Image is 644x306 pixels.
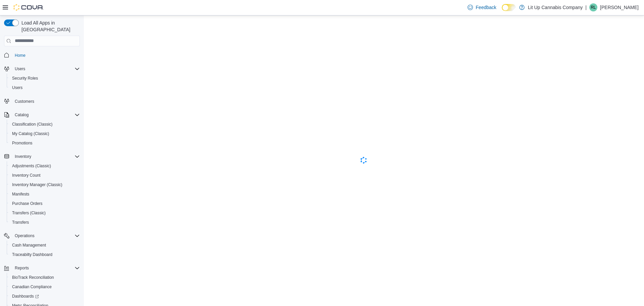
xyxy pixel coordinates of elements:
[7,161,83,171] button: Adjustments (Classic)
[9,273,80,281] span: BioTrack Reconciliation
[15,233,35,238] span: Operations
[7,292,83,301] a: Dashboards
[9,190,80,198] span: Manifests
[7,74,83,83] button: Security Roles
[12,51,80,59] span: Home
[12,131,49,136] span: My Catalog (Classic)
[12,275,54,280] span: BioTrack Reconciliation
[7,241,83,250] button: Cash Management
[7,138,83,148] button: Promotions
[9,84,25,92] a: Users
[1,50,83,60] button: Home
[9,74,41,82] a: Security Roles
[12,140,33,146] span: Promotions
[476,4,496,11] span: Feedback
[12,111,31,119] button: Catalog
[12,65,28,73] button: Users
[12,294,39,299] span: Dashboards
[9,200,80,208] span: Purchase Orders
[12,111,80,119] span: Catalog
[9,162,54,170] a: Adjustments (Classic)
[9,283,54,291] a: Canadian Compliance
[9,171,43,179] a: Inventory Count
[15,53,25,58] span: Home
[9,251,55,259] a: Traceabilty Dashboard
[12,284,52,290] span: Canadian Compliance
[19,19,80,33] span: Load All Apps in [GEOGRAPHIC_DATA]
[12,201,43,206] span: Purchase Orders
[15,112,29,118] span: Catalog
[15,99,34,104] span: Customers
[12,122,53,127] span: Classification (Classic)
[9,181,80,189] span: Inventory Manager (Classic)
[9,130,80,138] span: My Catalog (Classic)
[12,264,80,272] span: Reports
[7,120,83,129] button: Classification (Classic)
[9,139,35,147] a: Promotions
[12,97,37,105] a: Customers
[1,152,83,161] button: Inventory
[591,3,596,11] span: RL
[9,241,80,249] span: Cash Management
[15,154,31,159] span: Inventory
[9,273,57,281] a: BioTrack Reconciliation
[9,74,80,82] span: Security Roles
[9,241,49,249] a: Cash Management
[12,152,80,161] span: Inventory
[12,210,46,216] span: Transfers (Classic)
[15,66,25,72] span: Users
[12,97,80,105] span: Customers
[9,130,52,138] a: My Catalog (Classic)
[12,243,46,248] span: Cash Management
[9,209,48,217] a: Transfers (Classic)
[7,273,83,282] button: BioTrack Reconciliation
[12,264,32,272] button: Reports
[12,76,38,81] span: Security Roles
[9,218,32,226] a: Transfers
[12,252,52,257] span: Traceabilty Dashboard
[12,232,80,240] span: Operations
[7,282,83,292] button: Canadian Compliance
[12,163,51,169] span: Adjustments (Classic)
[12,51,28,59] a: Home
[1,96,83,106] button: Customers
[12,232,37,240] button: Operations
[502,11,502,11] span: Dark Mode
[7,189,83,199] button: Manifests
[7,180,83,189] button: Inventory Manager (Classic)
[9,120,80,128] span: Classification (Classic)
[12,191,29,197] span: Manifests
[9,162,80,170] span: Adjustments (Classic)
[9,251,80,259] span: Traceabilty Dashboard
[7,218,83,227] button: Transfers
[7,83,83,92] button: Users
[7,250,83,259] button: Traceabilty Dashboard
[9,209,80,217] span: Transfers (Classic)
[12,85,22,90] span: Users
[7,199,83,208] button: Purchase Orders
[15,265,29,271] span: Reports
[465,1,499,14] a: Feedback
[12,220,29,225] span: Transfers
[12,65,80,73] span: Users
[7,208,83,218] button: Transfers (Classic)
[9,190,32,198] a: Manifests
[9,283,80,291] span: Canadian Compliance
[1,263,83,273] button: Reports
[585,3,587,11] p: |
[7,129,83,138] button: My Catalog (Classic)
[1,110,83,120] button: Catalog
[528,3,583,11] p: Lit Up Cannabis Company
[600,3,639,11] p: [PERSON_NAME]
[589,3,597,11] div: Roy Lackey
[9,139,80,147] span: Promotions
[9,292,42,300] a: Dashboards
[12,182,62,187] span: Inventory Manager (Classic)
[9,84,80,92] span: Users
[502,4,516,11] input: Dark Mode
[9,292,80,300] span: Dashboards
[13,4,44,11] img: Cova
[9,120,55,128] a: Classification (Classic)
[1,64,83,74] button: Users
[9,181,65,189] a: Inventory Manager (Classic)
